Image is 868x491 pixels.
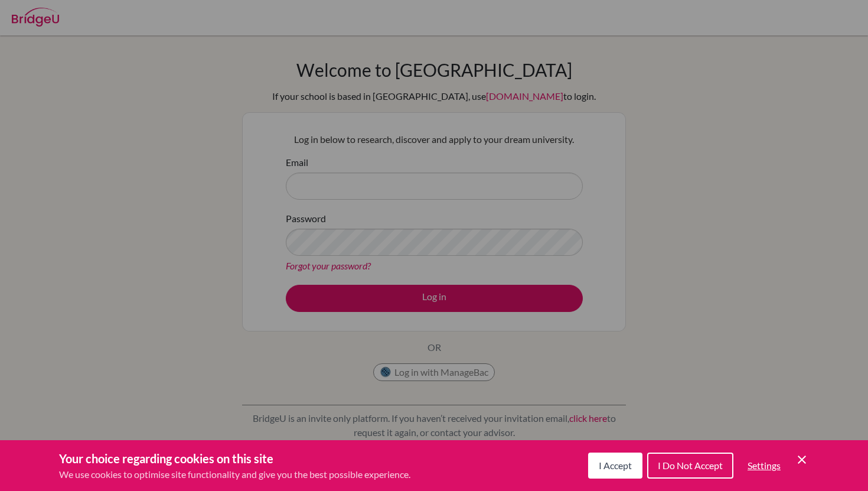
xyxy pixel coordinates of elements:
span: I Accept [599,460,632,471]
p: We use cookies to optimise site functionality and give you the best possible experience. [59,467,410,482]
span: Settings [748,460,781,471]
button: Settings [738,454,790,477]
button: Save and close [795,453,809,467]
h3: Your choice regarding cookies on this site [59,450,410,467]
button: I Accept [588,453,642,479]
button: I Do Not Accept [647,453,733,479]
span: I Do Not Accept [658,460,723,471]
